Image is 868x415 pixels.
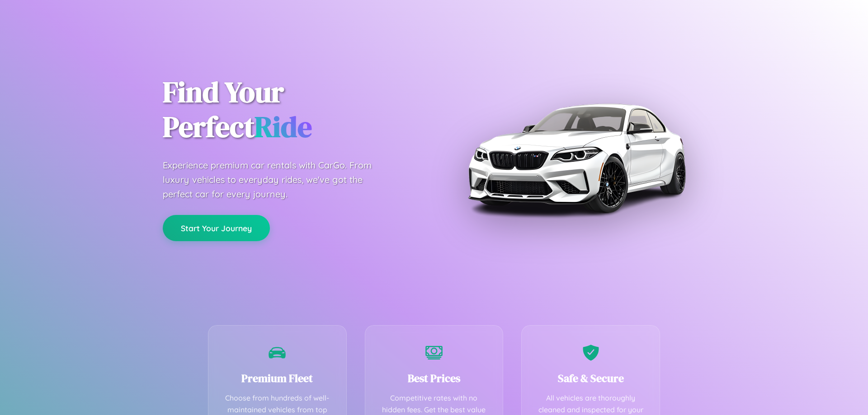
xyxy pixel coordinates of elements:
[379,371,490,386] h3: Best Prices
[163,75,420,145] h1: Find Your Perfect
[535,371,646,386] h3: Safe & Secure
[463,45,689,271] img: Premium BMW car rental vehicle
[222,371,333,386] h3: Premium Fleet
[255,107,312,146] span: Ride
[163,215,270,241] button: Start Your Journey
[163,158,389,201] p: Experience premium car rentals with CarGo. From luxury vehicles to everyday rides, we've got the ...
